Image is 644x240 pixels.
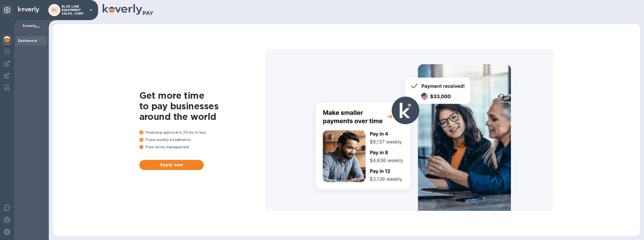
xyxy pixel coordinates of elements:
b: Dashboard [18,39,37,43]
p: Financing approval in 24 hrs or less. [139,130,265,135]
b: BC [52,8,57,12]
p: Free terms management. [139,145,265,150]
span: Apply now [143,162,200,168]
h1: Get more time to pay businesses around the world [139,90,265,122]
p: Fixed weekly installments. [139,137,265,143]
img: Logo [18,7,39,13]
p: BLUE LINE EQUIPMENT SALES, CORP. [62,5,87,15]
button: Apply now [139,160,204,170]
img: Foreign exchange [4,48,10,54]
div: Unpin categories [2,5,12,15]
